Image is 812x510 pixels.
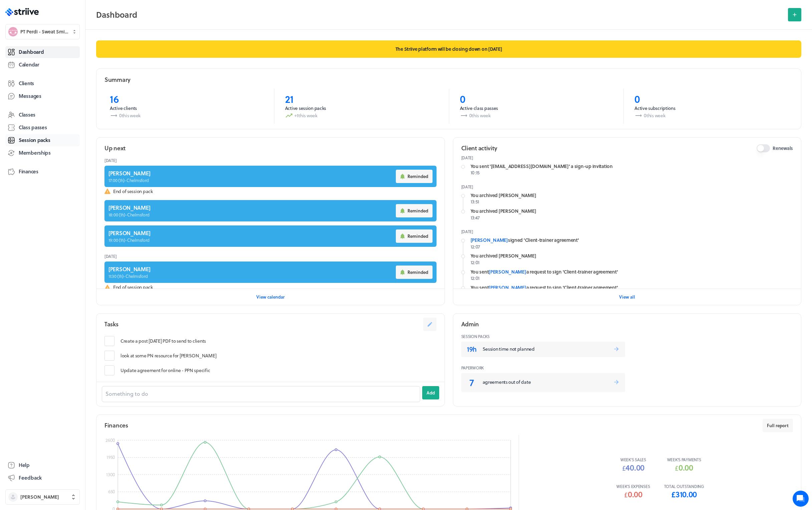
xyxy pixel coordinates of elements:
[616,484,650,489] p: week 's expenses
[471,275,793,282] p: 12:01
[757,144,770,152] button: Renewals
[10,152,25,158] span: 2h ago
[104,155,437,166] header: [DATE]
[461,229,793,234] p: [DATE]
[5,82,128,464] div: USHello, just having a go at exporting all of this, I was able to successfully export the client ...
[461,331,793,342] header: Session Packs
[422,386,439,399] button: Add
[104,75,130,84] h2: Summary
[408,233,428,239] span: Reminded
[460,93,613,105] p: 0
[620,457,646,462] p: week 's sales
[471,252,793,259] div: You archived [PERSON_NAME]
[471,284,793,291] div: You sent a request to sign 'Client-trainer agreement'
[408,208,428,214] span: Reminded
[19,48,44,55] span: Dashboard
[110,112,263,120] p: 0 this week
[471,208,793,214] div: You archived [PERSON_NAME]
[471,237,793,243] div: signed 'Client-trainer agreement'
[19,168,38,175] span: Finances
[5,122,80,134] a: Class passes
[5,166,80,178] a: Finances
[106,454,115,461] tspan: 1950
[634,105,788,112] p: Active subscriptions
[625,462,644,473] span: 40.00
[110,93,263,105] p: 16
[120,338,206,344] p: Create a post [DATE] PDF to send to clients
[19,124,47,131] span: Class passes
[107,73,122,78] span: See all
[624,489,642,500] span: £
[5,77,80,90] a: Clients
[274,89,449,124] a: 21Active session packs+1this week
[12,73,107,79] h2: Recent conversations
[489,268,526,275] a: [PERSON_NAME]
[108,488,115,495] tspan: 650
[408,269,428,275] span: Reminded
[767,422,789,429] span: Full report
[256,290,285,304] button: View calendar
[5,46,80,58] a: Dashboard
[483,379,613,385] p: agreements out of date
[461,373,625,392] a: 7agreements out of date
[104,320,118,328] h2: Tasks
[19,111,35,118] span: Classes
[104,421,128,430] h2: Finances
[471,163,793,170] div: You sent '[EMAIL_ADDRESS][DOMAIN_NAME]' a sign-up invitation
[634,112,788,120] p: 0 this week
[5,459,80,471] a: Help
[461,144,497,152] h2: Client activity
[113,284,437,291] span: End of session pack
[19,80,34,87] span: Clients
[285,93,438,105] p: 21
[471,169,793,176] p: 10:15
[461,320,479,328] h2: Admin
[10,101,123,148] div: Hello, just having a go at exporting all of this, I was able to successfully export the client de...
[5,134,80,146] a: Session packs
[106,471,115,478] tspan: 1300
[96,40,801,58] p: The Striive platform will be closing down on [DATE]
[461,184,793,189] p: [DATE]
[628,488,642,500] span: 0.00
[667,457,701,462] p: week 's payments
[5,147,80,159] a: Memberships
[664,484,704,489] p: Total outstanding
[5,472,80,484] button: Feedback
[671,488,697,500] span: £ 310.00
[773,145,793,152] span: Renewals
[461,155,793,160] p: [DATE]
[102,386,420,402] input: Something to do
[104,251,437,262] header: [DATE]
[396,170,433,183] button: Reminded
[664,484,704,500] a: Total outstanding£310.00
[10,148,123,153] div: [PERSON_NAME] •
[104,144,125,152] h2: Up next
[105,437,115,444] tspan: 2600
[619,290,635,304] button: View all
[396,266,433,279] button: Reminded
[449,89,624,124] a: 0Active class passes0this week
[285,112,438,120] p: +1 this week
[396,204,433,217] button: Reminded
[471,236,508,243] a: [PERSON_NAME]
[471,269,793,275] div: You sent a request to sign 'Client-trainer agreement'
[96,8,784,21] h2: Dashboard
[471,214,793,221] p: 13:47
[427,390,435,396] span: Add
[396,229,433,243] button: Reminded
[19,93,41,100] span: Messages
[285,105,438,112] p: Active session packs
[408,173,428,179] span: Reminded
[120,352,216,359] p: look at some PN resource for [PERSON_NAME]
[5,59,80,71] a: Calendar
[19,462,30,469] span: Help
[8,27,18,36] img: PT Perdi - Sweat Smile Succeed
[461,362,793,373] header: Paperwork
[464,376,480,389] p: 7
[675,462,693,473] span: £
[10,39,123,61] h2: We're here to help. Ask us anything!
[20,494,59,500] span: [PERSON_NAME]
[471,192,793,199] div: You archived [PERSON_NAME]
[19,61,39,68] span: Calendar
[256,294,285,300] span: View calendar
